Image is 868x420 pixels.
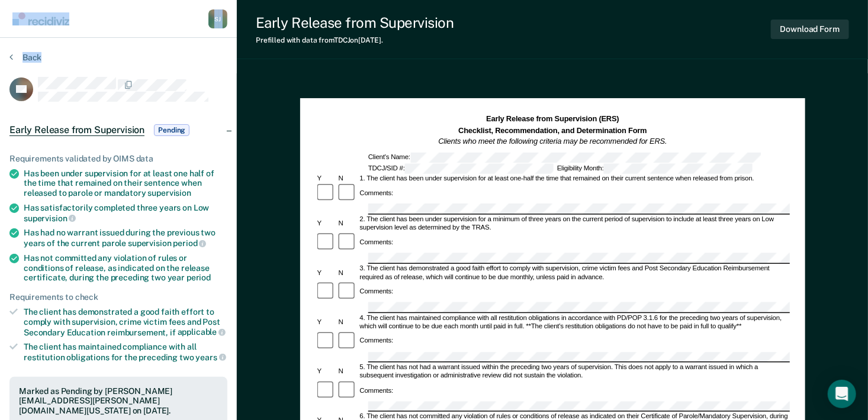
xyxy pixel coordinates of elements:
[9,154,227,164] div: Requirements validated by OIMS data
[256,14,454,31] div: Early Release from Supervision
[358,288,394,296] div: Comments:
[315,368,336,376] div: Y
[358,189,394,197] div: Comments:
[358,314,790,331] div: 4. The client has maintained compliance with all restitution obligations in accordance with PD/PO...
[9,124,144,136] span: Early Release from Supervision
[358,387,394,395] div: Comments:
[315,175,336,183] div: Y
[24,253,227,283] div: Has not committed any violation of rules or conditions of release, as indicated on the release ce...
[438,137,667,146] em: Clients who meet the following criteria may be recommended for ERS.
[358,364,790,381] div: 5. The client has not had a warrant issued within the preceding two years of supervision. This do...
[256,36,454,44] div: Prefilled with data from TDCJ on [DATE] .
[336,269,358,277] div: N
[358,215,790,232] div: 2. The client has been under supervision for a minimum of three years on the current period of su...
[178,327,226,337] span: applicable
[367,152,763,162] div: Client's Name:
[458,126,647,134] strong: Checklist, Recommendation, and Determination Form
[315,318,336,327] div: Y
[148,188,191,198] span: supervision
[154,124,189,136] span: Pending
[358,337,394,345] div: Comments:
[771,20,849,39] button: Download Form
[9,52,41,63] button: Back
[828,380,856,408] div: Open Intercom Messenger
[358,264,790,282] div: 3. The client has demonstrated a good faith effort to comply with supervision, crime victim fees ...
[336,175,358,183] div: N
[358,175,790,183] div: 1. The client has been under supervision for at least one-half the time that remained on their cu...
[12,12,69,25] img: Recidiviz
[24,169,227,198] div: Has been under supervision for at least one half of the time that remained on their sentence when...
[187,273,211,282] span: period
[24,307,227,337] div: The client has demonstrated a good faith effort to comply with supervision, crime victim fees and...
[24,342,227,362] div: The client has maintained compliance with all restitution obligations for the preceding two
[358,238,394,247] div: Comments:
[315,269,336,277] div: Y
[196,353,226,362] span: years
[24,228,227,248] div: Has had no warrant issued during the previous two years of the current parole supervision
[19,386,218,416] div: Marked as Pending by [PERSON_NAME][EMAIL_ADDRESS][PERSON_NAME][DOMAIN_NAME][US_STATE] on [DATE].
[336,368,358,376] div: N
[173,238,206,248] span: period
[208,9,227,28] div: S J
[24,203,227,223] div: Has satisfactorily completed three years on Low
[336,219,358,228] div: N
[486,114,619,122] strong: Early Release from Supervision (ERS)
[208,9,227,28] button: Profile dropdown button
[9,292,227,302] div: Requirements to check
[24,214,76,223] span: supervision
[367,163,555,173] div: TDCJ/SID #:
[336,318,358,327] div: N
[555,163,754,173] div: Eligibility Month:
[315,219,336,228] div: Y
